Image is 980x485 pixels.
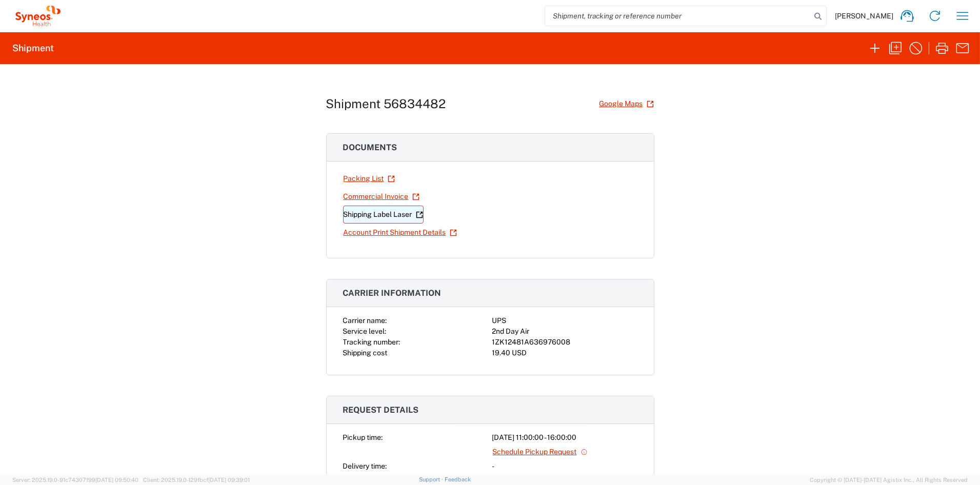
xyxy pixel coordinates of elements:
[326,96,446,111] h1: Shipment 56834482
[599,95,654,113] a: Google Maps
[343,206,424,224] a: Shipping Label Laser
[12,477,138,483] span: Server: 2025.19.0-91c74307f99
[492,315,637,326] div: UPS
[343,188,420,206] a: Commercial Invoice
[492,326,637,337] div: 2nd Day Air
[492,443,588,461] a: Schedule Pickup Request
[343,338,401,346] span: Tracking number:
[492,348,637,358] div: 19.40 USD
[445,476,471,482] a: Feedback
[343,288,442,298] span: Carrier information
[343,405,419,415] span: Request details
[208,477,250,483] span: [DATE] 09:39:01
[810,475,968,484] span: Copyright © [DATE]-[DATE] Agistix Inc., All Rights Reserved
[492,461,637,472] div: -
[343,349,388,357] span: Shipping cost
[545,6,811,26] input: Shipment, tracking or reference number
[343,462,387,470] span: Delivery time:
[419,476,445,482] a: Support
[343,316,387,325] span: Carrier name:
[492,432,637,443] div: [DATE] 11:00:00 - 16:00:00
[343,433,383,441] span: Pickup time:
[492,337,637,348] div: 1ZK12481A636976008
[343,224,457,241] a: Account Print Shipment Details
[343,170,395,188] a: Packing List
[95,477,138,483] span: [DATE] 09:50:40
[12,42,54,54] h2: Shipment
[343,327,387,335] span: Service level:
[343,143,397,152] span: Documents
[143,477,250,483] span: Client: 2025.19.0-129fbcf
